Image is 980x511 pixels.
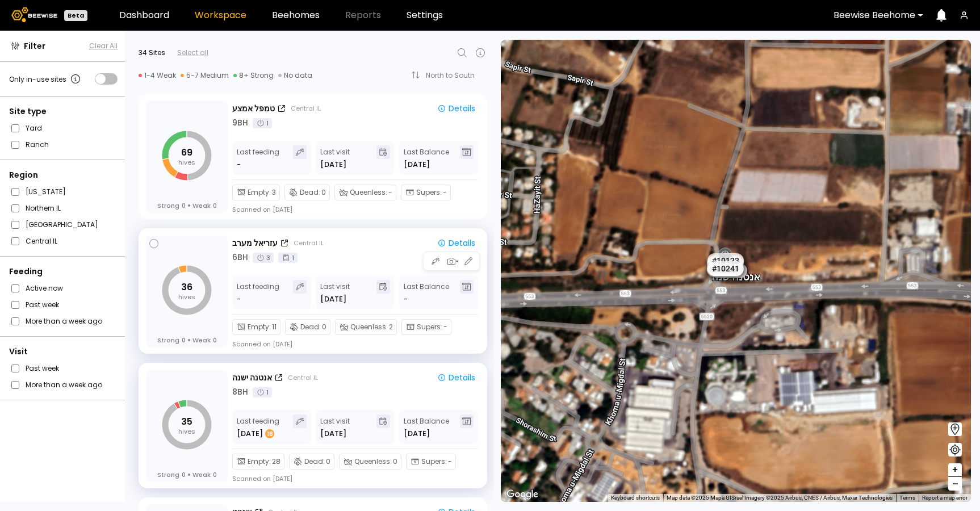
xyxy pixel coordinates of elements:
span: Dead : [300,322,321,332]
div: - [237,294,242,305]
button: + [948,463,962,477]
button: – [948,477,962,491]
span: - [443,322,447,332]
tspan: hives [178,427,195,436]
span: 0 [213,202,217,210]
div: Strong Weak [157,202,217,210]
a: Beehomes [272,11,320,20]
div: Strong Weak [157,471,217,479]
span: [DATE] [320,159,346,170]
tspan: 35 [181,415,192,428]
span: Dead : [304,456,325,467]
label: [US_STATE] [26,186,66,198]
button: Details [433,236,480,250]
label: Active now [26,282,63,294]
div: Last visit [320,280,350,305]
span: 3 [272,187,276,198]
button: Details [433,370,480,385]
div: Details [437,374,475,382]
span: Queenless : [350,187,387,198]
span: 28 [272,456,280,467]
span: 0 [393,456,397,467]
button: Clear All [89,41,118,51]
tspan: 36 [181,280,192,294]
label: More than a week ago [26,379,102,391]
span: Empty : [248,322,271,332]
span: - [448,456,452,467]
div: 8+ Strong [233,71,274,80]
div: Last visit [320,414,350,439]
span: 2 [389,322,393,332]
a: Report a map error [922,495,968,501]
span: Queenless : [354,456,392,467]
div: טמפל אמצע [232,103,275,115]
span: – [952,477,958,491]
div: Strong Weak [157,336,217,344]
span: [DATE] [320,294,346,305]
div: Last Balance [404,414,449,439]
span: 0 [321,187,326,198]
div: 9 BH [232,117,248,129]
span: - [443,187,447,198]
div: Only in-use sites [9,72,82,86]
span: + [952,463,958,477]
tspan: 69 [181,146,192,159]
div: Details [437,239,475,247]
span: Supers : [417,322,442,332]
div: עזריאל מערב [232,237,278,249]
span: Reports [345,11,381,20]
span: 0 [213,471,217,479]
label: More than a week ago [26,315,102,327]
div: Central IL [288,373,318,382]
a: Workspace [195,11,246,20]
span: 11 [272,322,277,332]
span: - [404,294,408,305]
div: Details [437,104,475,112]
div: Scanned on [DATE] [232,474,292,483]
div: - [237,159,242,170]
img: Google [504,487,541,502]
div: Select all [177,48,208,58]
tspan: hives [178,292,195,301]
label: Northern IL [26,202,61,214]
span: Empty : [248,456,271,467]
span: [DATE] [320,428,346,439]
a: Open this area in Google Maps (opens a new window) [504,487,541,502]
div: Feeding [9,266,118,278]
button: Keyboard shortcuts [611,494,660,502]
div: Beta [64,10,87,21]
div: 1 [278,253,298,263]
div: 1-4 Weak [139,71,176,80]
div: Central IL [291,104,321,113]
span: 0 [182,202,186,210]
div: North to South [426,72,483,79]
img: Beewise logo [11,7,57,22]
span: - [388,187,392,198]
label: Past week [26,362,59,374]
span: 0 [182,471,186,479]
span: Dead : [300,187,320,198]
div: Central IL [294,238,324,248]
span: Map data ©2025 Mapa GISrael Imagery ©2025 Airbus, CNES / Airbus, Maxar Technologies [667,495,893,501]
div: Scanned on [DATE] [232,340,292,349]
span: Empty : [248,187,271,198]
span: 0 [322,322,326,332]
label: Past week [26,299,59,311]
span: Filter [24,40,45,52]
div: [DATE] [237,428,275,439]
span: 0 [182,336,186,344]
span: [DATE] [404,159,430,170]
div: Visit [9,346,118,358]
a: Dashboard [119,11,169,20]
div: No data [278,71,312,80]
a: Settings [407,11,443,20]
a: Terms (opens in new tab) [899,495,915,501]
div: 1 [253,118,272,128]
label: Central IL [26,235,57,247]
div: 6 BH [232,252,248,263]
label: [GEOGRAPHIC_DATA] [26,219,98,231]
div: 34 Sites [139,48,165,58]
div: 3 [253,253,274,263]
div: 1 [253,387,272,397]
